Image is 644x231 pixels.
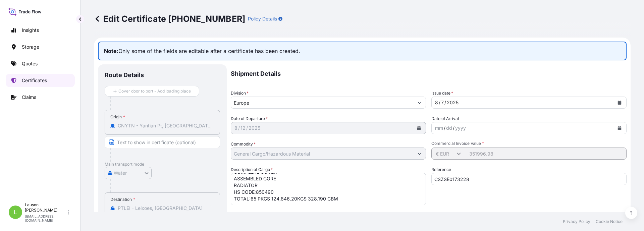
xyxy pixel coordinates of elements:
p: Quotes [22,60,38,67]
p: Claims [22,94,36,101]
a: Privacy Policy [563,219,590,224]
div: Origin [110,114,125,120]
strong: Note: [104,48,118,54]
p: Policy Details [248,15,277,22]
label: Marks & Numbers [431,212,466,219]
div: month, [434,99,439,107]
p: [EMAIL_ADDRESS][DOMAIN_NAME] [25,214,66,222]
button: Cover door to port - Add loading place [105,86,199,97]
div: year, [446,99,459,107]
p: Edit Certificate [PHONE_NUMBER] [94,13,245,24]
div: month, [234,124,238,132]
div: year, [454,124,467,132]
p: Only some of the fields are editable after a certificate has been created. [98,42,627,60]
span: Water [114,170,127,176]
div: year, [248,124,261,132]
div: / [439,99,440,107]
span: L [14,209,17,216]
p: Route Details [105,71,144,79]
span: Issue date [431,90,453,97]
p: Shipment Details [231,64,627,83]
label: Vessel Name [231,212,255,219]
div: / [444,124,445,132]
a: Quotes [6,57,75,70]
span: Date of Arrival [431,115,459,122]
textarea: BMOU5919492 /FJ25431569 /40'HC /CY/CY /14 PKGS / 23,921.800 KGS / 38.530 CBM DRYU9345813 /FJ25435... [231,173,426,205]
label: Reference [431,166,451,173]
a: Insights [6,23,75,37]
a: Certificates [6,74,75,87]
button: Show suggestions [414,97,426,109]
a: Storage [6,40,75,54]
a: Claims [6,91,75,104]
span: Cover door to port - Add loading place [118,88,191,95]
div: / [453,124,454,132]
label: Division [231,90,249,97]
div: / [238,124,240,132]
button: Calendar [414,123,424,133]
div: day, [440,99,444,107]
button: Calendar [614,123,625,133]
input: Enter booking reference [431,173,627,185]
input: Text to appear on certificate [105,136,220,148]
div: / [444,99,446,107]
p: Lauson [PERSON_NAME] [25,202,66,213]
p: Main transport mode [105,162,220,167]
button: Show suggestions [414,148,426,160]
div: / [246,124,248,132]
p: Insights [22,27,39,34]
a: Cookie Notice [596,219,623,224]
input: Enter amount [465,148,627,160]
div: Destination [110,197,135,202]
input: Type to search division [231,97,414,109]
input: Origin [118,122,212,129]
span: Date of Departure [231,115,268,122]
div: month, [434,124,444,132]
label: Commodity [231,141,256,148]
button: Select transport [105,167,152,179]
p: Storage [22,44,39,50]
input: Destination [118,205,212,212]
label: Description of Cargo [231,166,273,173]
span: Commercial Invoice Value [431,141,627,146]
input: Type to search commodity [231,148,414,160]
button: Calendar [614,97,625,108]
div: day, [445,124,453,132]
div: day, [240,124,246,132]
p: Certificates [22,77,47,84]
